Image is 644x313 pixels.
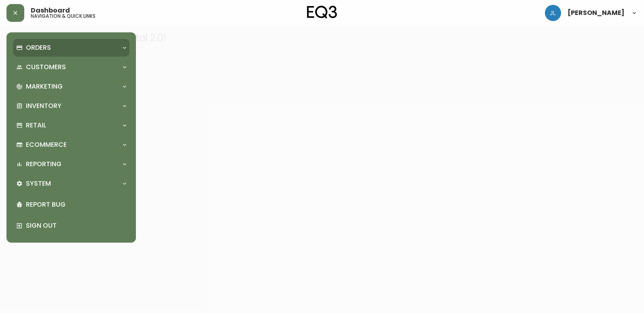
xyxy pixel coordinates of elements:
span: Dashboard [31,7,70,14]
p: Reporting [26,160,61,169]
div: System [13,175,129,192]
div: Ecommerce [13,136,129,154]
div: Sign Out [13,215,129,236]
div: Retail [13,116,129,134]
p: Ecommerce [26,140,67,149]
img: logo [307,6,337,19]
div: Orders [13,39,129,57]
p: Retail [26,121,46,130]
p: Sign Out [26,221,126,230]
p: Customers [26,63,66,72]
p: Report Bug [26,200,126,209]
p: Marketing [26,82,63,91]
h5: navigation & quick links [31,14,95,19]
p: Orders [26,43,51,52]
div: Inventory [13,97,129,115]
p: System [26,179,51,188]
div: Customers [13,58,129,76]
img: 1c9c23e2a847dab86f8017579b61559c [545,5,561,21]
div: Reporting [13,155,129,173]
p: Inventory [26,102,61,110]
div: Report Bug [13,194,129,215]
span: [PERSON_NAME] [568,10,625,16]
div: Marketing [13,78,129,95]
